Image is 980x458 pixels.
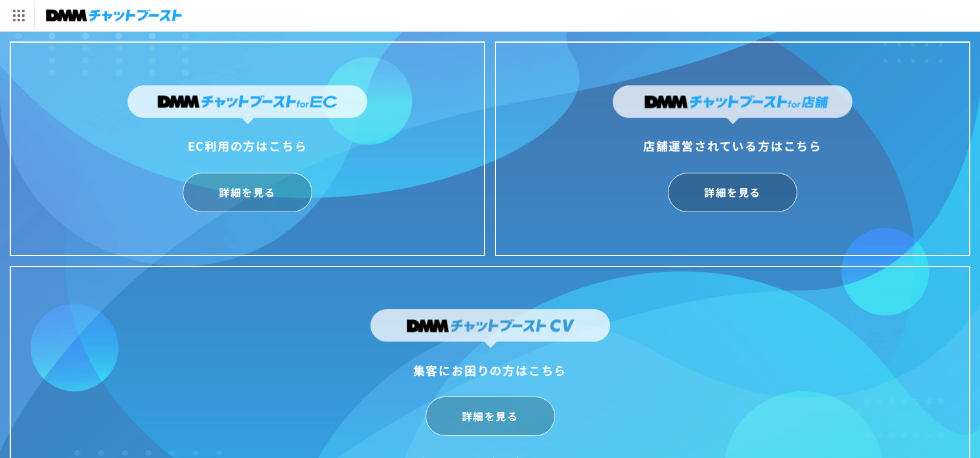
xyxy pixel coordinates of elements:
[426,397,555,436] a: 詳細を見る
[668,173,797,212] a: 詳細を見る
[370,360,610,380] div: 集客にお困りの方はこちら
[2,2,34,29] img: サービス
[183,173,312,212] a: 詳細を見る
[128,135,367,156] div: EC利用の方はこちら
[46,6,182,25] img: チャットブースト
[128,85,367,124] img: DMMチャットブーストforEC
[613,135,852,156] div: 店舗運営されている方はこちら
[613,85,852,124] img: DMMチャットブーストfor店舗
[370,309,610,348] img: DMMチャットブーストCV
